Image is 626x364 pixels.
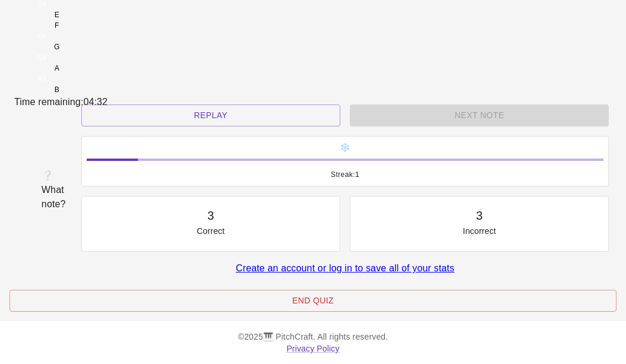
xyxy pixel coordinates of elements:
div: ❔ What note? [42,169,56,211]
div: F# [38,31,46,42]
div: A# [37,74,46,84]
p: Incorrect [463,225,496,237]
button: End Quiz [10,290,616,312]
div: G [54,42,59,52]
div: 3 [476,206,483,225]
div: G# [37,52,47,63]
div: A [55,63,59,74]
div: F [55,20,59,31]
p: Correct [197,225,225,237]
button: Replay [81,105,340,126]
a: Create an account or log in to save all of your stats [236,263,454,273]
p: © 2025 🎹 PitchCraft. All rights reserved. [14,331,612,343]
div: E [55,10,59,20]
div: 3 [207,206,214,225]
a: Privacy Policy [286,344,339,353]
h6: ❄️ [87,141,604,154]
div: Time remaining: 04:32 [14,95,612,109]
div: B [55,84,59,95]
span: Streak: 1 [87,169,604,181]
